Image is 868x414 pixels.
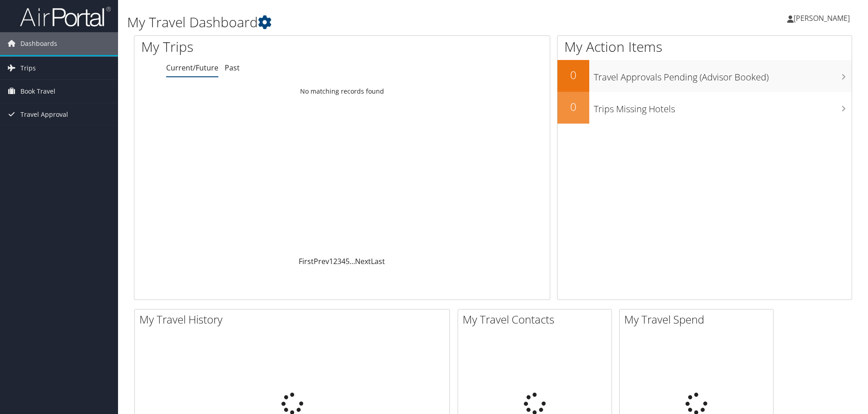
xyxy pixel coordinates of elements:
span: Book Travel [20,80,55,103]
a: 0Travel Approvals Pending (Advisor Booked) [557,60,852,92]
a: Past [225,63,240,73]
a: 0Trips Missing Hotels [557,92,852,124]
a: First [299,256,314,266]
h2: 0 [557,99,589,115]
a: Last [371,256,385,266]
h1: My Travel Dashboard [127,13,615,32]
a: [PERSON_NAME] [787,5,859,32]
h2: My Travel Spend [624,312,773,327]
span: [PERSON_NAME] [794,13,850,23]
a: 5 [345,256,350,266]
span: Dashboards [20,32,57,55]
td: No matching records found [134,83,550,100]
a: 4 [341,256,345,266]
a: Current/Future [166,63,218,73]
a: 2 [333,256,337,266]
h3: Trips Missing Hotels [594,98,852,115]
a: 3 [337,256,341,266]
h2: 0 [557,67,589,83]
span: Travel Approval [20,103,68,126]
span: … [350,256,355,266]
a: Next [355,256,371,266]
img: airportal-logo.png [20,6,111,27]
span: Trips [20,57,36,80]
a: 1 [329,256,333,266]
h2: My Travel History [139,312,449,327]
h1: My Trips [141,37,370,56]
h3: Travel Approvals Pending (Advisor Booked) [594,66,852,84]
h2: My Travel Contacts [463,312,612,327]
a: Prev [314,256,329,266]
h1: My Action Items [557,37,852,56]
